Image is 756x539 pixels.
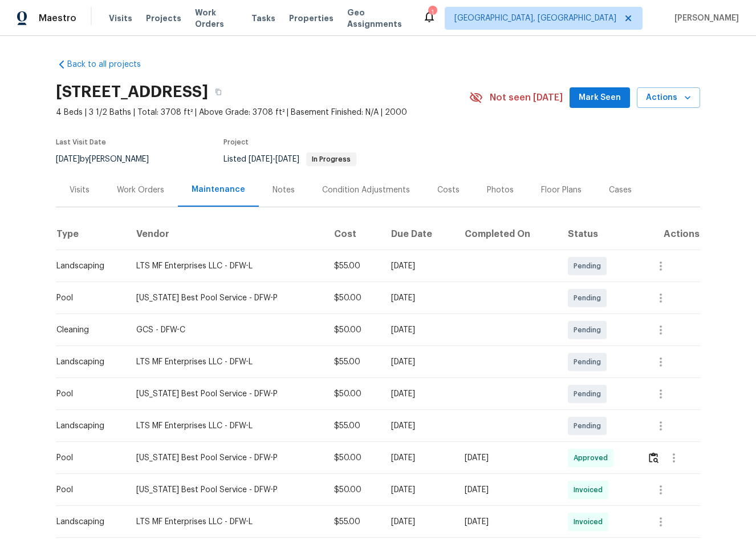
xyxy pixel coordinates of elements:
span: Work Orders [195,7,238,30]
th: Vendor [127,218,325,250]
div: Notes [273,184,295,196]
div: LTS MF Enterprises LLC - DFW-L [136,356,316,368]
div: [DATE] [391,388,446,400]
h2: [STREET_ADDRESS] [56,86,208,98]
div: [US_STATE] Best Pool Service - DFW-P [136,452,316,464]
div: [DATE] [465,484,550,496]
span: Visits [109,13,132,24]
span: Pending [574,260,605,272]
th: Status [559,218,638,250]
div: [DATE] [391,420,446,432]
div: Pool [56,484,118,496]
span: Projects [146,13,181,24]
div: $50.00 [334,292,373,304]
div: Floor Plans [541,184,582,196]
div: [DATE] [391,292,446,304]
div: Landscaping [56,420,118,432]
span: Project [223,139,249,146]
span: [PERSON_NAME] [670,13,739,24]
div: LTS MF Enterprises LLC - DFW-L [136,516,316,528]
button: Actions [637,87,700,108]
th: Due Date [382,218,456,250]
div: LTS MF Enterprises LLC - DFW-L [136,260,316,272]
div: Pool [56,452,118,464]
div: $50.00 [334,452,373,464]
button: Mark Seen [570,87,630,108]
div: Costs [437,184,460,196]
div: [DATE] [465,452,550,464]
span: Last Visit Date [56,139,106,146]
span: - [249,155,299,163]
th: Cost [325,218,382,250]
div: $50.00 [334,324,373,336]
div: Cases [609,184,632,196]
div: [DATE] [391,516,446,528]
span: Invoiced [574,516,607,528]
div: [US_STATE] Best Pool Service - DFW-P [136,292,316,304]
span: [DATE] [249,155,273,163]
div: Pool [56,388,118,400]
div: [DATE] [465,516,550,528]
span: Maestro [39,13,76,24]
div: by [PERSON_NAME] [56,152,162,166]
div: Landscaping [56,356,118,368]
span: Not seen [DATE] [490,92,563,103]
div: GCS - DFW-C [136,324,316,336]
div: $50.00 [334,388,373,400]
span: Listed [223,155,356,163]
span: Invoiced [574,484,607,496]
div: Photos [487,184,514,196]
span: Properties [289,13,334,24]
span: Tasks [251,14,275,22]
div: Landscaping [56,260,118,272]
div: Pool [56,292,118,304]
div: [US_STATE] Best Pool Service - DFW-P [136,388,316,400]
div: 1 [428,7,436,18]
span: [DATE] [275,155,299,163]
a: Back to all projects [56,59,165,70]
div: Condition Adjustments [322,184,410,196]
div: $55.00 [334,356,373,368]
button: Copy Address [208,82,229,102]
div: Cleaning [56,324,118,336]
div: $50.00 [334,484,373,496]
span: Actions [646,91,691,105]
span: Pending [574,356,605,368]
span: [DATE] [56,155,80,163]
span: Mark Seen [579,91,621,105]
div: LTS MF Enterprises LLC - DFW-L [136,420,316,432]
span: [GEOGRAPHIC_DATA], [GEOGRAPHIC_DATA] [454,13,616,24]
div: [US_STATE] Best Pool Service - DFW-P [136,484,316,496]
div: [DATE] [391,356,446,368]
span: In Progress [307,156,355,163]
span: Pending [574,420,605,432]
div: Landscaping [56,516,118,528]
span: Pending [574,324,605,336]
button: Review Icon [647,444,660,472]
th: Actions [638,218,700,250]
div: [DATE] [391,260,446,272]
div: [DATE] [391,452,446,464]
th: Completed On [456,218,559,250]
th: Type [56,218,127,250]
div: $55.00 [334,420,373,432]
div: Visits [70,184,90,196]
span: Geo Assignments [347,7,409,30]
span: Pending [574,292,605,304]
span: Pending [574,388,605,400]
div: Work Orders [117,184,164,196]
div: $55.00 [334,260,373,272]
img: Review Icon [649,452,659,463]
span: Approved [574,452,612,464]
span: 4 Beds | 3 1/2 Baths | Total: 3708 ft² | Above Grade: 3708 ft² | Basement Finished: N/A | 2000 [56,107,469,118]
div: [DATE] [391,324,446,336]
div: [DATE] [391,484,446,496]
div: Maintenance [192,184,245,195]
div: $55.00 [334,516,373,528]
